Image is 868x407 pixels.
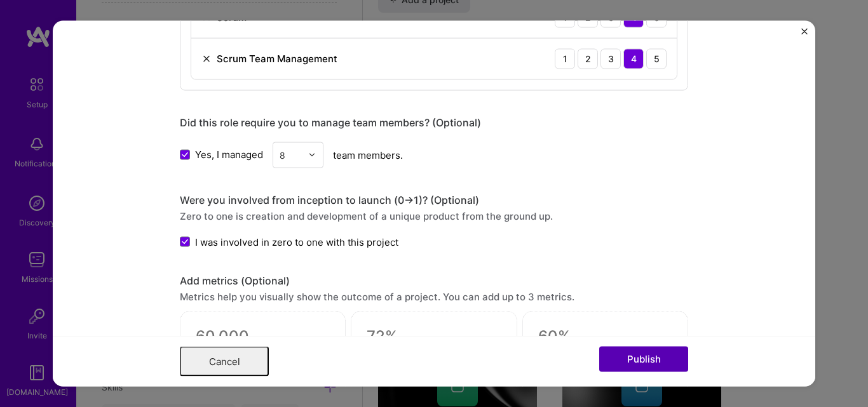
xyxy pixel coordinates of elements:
[578,7,598,27] div: 2
[217,52,337,65] div: Scrum Team Management
[308,151,316,159] img: drop icon
[180,347,269,377] button: Cancel
[201,53,212,63] img: Remove
[180,116,688,129] div: Did this role require you to manage team members? (Optional)
[623,7,644,27] div: 4
[180,209,688,222] div: Zero to one is creation and development of a unique product from the ground up.
[195,148,263,161] span: Yes, I managed
[217,11,247,24] div: Scrum
[195,235,398,248] span: I was involved in zero to one with this project
[599,347,688,372] button: Publish
[180,142,688,168] div: team members.
[555,48,575,69] div: 1
[578,48,598,69] div: 2
[201,12,212,22] img: Remove
[180,274,688,288] div: Add metrics (Optional)
[600,7,621,27] div: 3
[801,28,808,41] button: Close
[646,7,667,27] div: 5
[623,48,644,69] div: 4
[600,48,621,69] div: 3
[180,193,688,206] div: Were you involved from inception to launch (0 -> 1)? (Optional)
[555,7,575,27] div: 1
[646,48,667,69] div: 5
[180,290,688,304] div: Metrics help you visually show the outcome of a project. You can add up to 3 metrics.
